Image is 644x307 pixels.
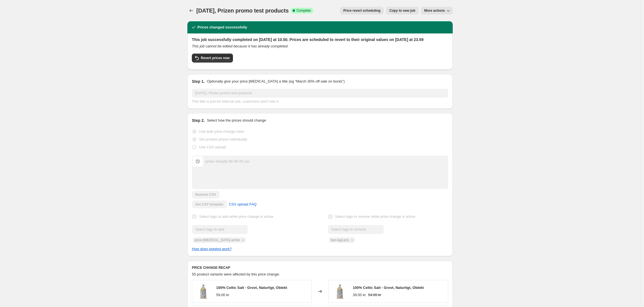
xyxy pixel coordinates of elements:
[195,283,212,300] img: bd62137a-e86b-4c61-8164-afd7d64da695_80x.jpg
[192,79,205,84] h2: Step 1.
[192,37,448,42] h2: This job successfully completed on [DATE] at 10.50. Prices are scheduled to revert to their origi...
[297,8,311,13] span: Complete
[192,247,232,251] a: How does tagging work?
[196,8,289,14] span: [DATE], Prizen promo test products
[424,8,445,13] span: More actions
[192,89,448,98] input: 30% off holiday sale
[331,283,348,300] img: bd62137a-e86b-4c61-8164-afd7d64da695_80x.jpg
[199,129,244,134] span: Use bulk price change rules
[386,7,419,14] button: Copy to new job
[192,118,205,123] h2: Step 2.
[192,54,233,62] button: Revert prices now
[216,286,287,290] span: 100% Celtic Salt - Grovt, Naturligt, Oblekt
[207,79,345,84] p: Optionally give your price [MEDICAL_DATA] a title (eg "March 30% off sale on boots")
[192,272,280,276] span: 55 product variants were affected by this price change:
[328,225,384,234] input: Select tags to remove
[199,214,273,219] span: Select tags to add while price change is active
[201,56,230,60] span: Revert prices now
[192,225,248,234] input: Select tags to add
[192,44,288,48] i: This job cannot be edited because it has already completed.
[206,159,250,164] div: priser-shopify-09-09-25.csv
[216,292,229,298] div: 59.00 kr
[199,137,247,141] span: Set product prices individually
[353,292,366,298] div: 39.00 kr
[229,202,257,207] span: CSV upload FAQ
[207,118,266,123] p: Select how the prices should change
[344,8,381,13] span: Price revert scheduling
[340,7,384,14] button: Price revert scheduling
[368,292,381,298] strike: 54.00 kr
[335,214,416,219] span: Select tags to remove while price change is active
[192,265,448,270] h6: PRICE CHANGE RECAP
[226,200,260,209] a: CSV upload FAQ
[197,25,247,30] h2: Prices changed successfully
[421,7,453,14] button: More actions
[187,7,195,14] button: Price change jobs
[192,99,278,103] span: This title is just for internal use, customers won't see it
[389,8,415,13] span: Copy to new job
[199,145,226,149] span: Use CSV upload
[353,286,424,290] span: 100% Celtic Salt - Grovt, Naturligt, Oblekt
